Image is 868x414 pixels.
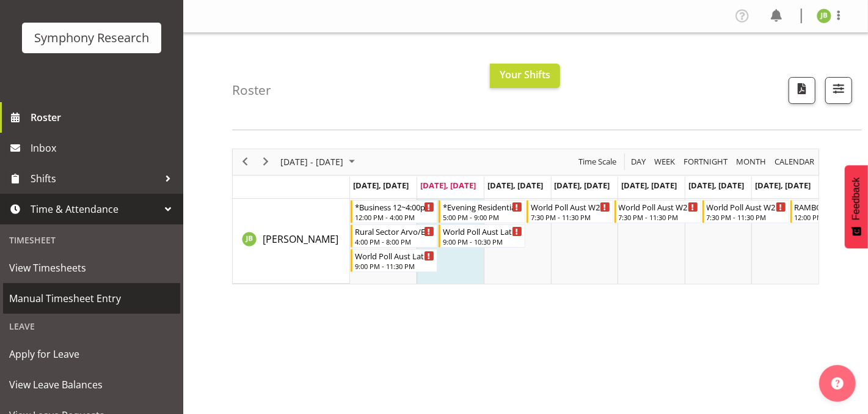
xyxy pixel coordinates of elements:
[232,149,819,284] div: Timeline Week of September 30, 2025
[527,200,613,223] div: Jono Braddock"s event - World Poll Aust W2 7:30pm~11:30pm Begin From Wednesday, October 1, 2025 a...
[355,237,434,246] div: 4:00 PM - 8:00 PM
[355,250,434,262] div: World Poll Aust Late 9p~11:30pm
[439,224,525,248] div: Jono Braddock"s event - World Poll Aust Late 9p~11:30p Begin From Tuesday, September 30, 2025 at ...
[817,9,831,23] img: jonathan-braddock11609.jpg
[773,154,817,169] button: Month
[276,149,362,175] div: Sep 29 - Oct 05, 2025
[351,200,437,223] div: Jono Braddock"s event - *Business 12~4:00pm (mixed shift start times) Begin From Monday, Septembe...
[443,212,522,222] div: 5:00 PM - 9:00 PM
[232,83,271,97] h4: Roster
[688,180,744,191] span: [DATE], [DATE]
[353,180,409,191] span: [DATE], [DATE]
[707,212,786,222] div: 7:30 PM - 11:30 PM
[258,154,274,169] button: Next
[682,154,730,169] button: Fortnight
[9,345,174,363] span: Apply for Leave
[531,212,610,222] div: 7:30 PM - 11:30 PM
[9,375,174,394] span: View Leave Balances
[734,154,768,169] button: Timeline Month
[355,225,434,237] div: Rural Sector Arvo/Evenings
[773,154,815,169] span: calendar
[439,200,525,223] div: Jono Braddock"s event - *Evening Residential Shift 5-9pm Begin From Tuesday, September 30, 2025 a...
[31,169,159,188] span: Shifts
[851,177,862,220] span: Feedback
[355,212,434,222] div: 12:00 PM - 4:00 PM
[420,180,476,191] span: [DATE], [DATE]
[443,225,522,237] div: World Poll Aust Late 9p~11:30p
[845,165,868,248] button: Feedback - Show survey
[31,139,177,157] span: Inbox
[3,227,180,253] div: Timesheet
[490,64,560,88] button: Your Shifts
[629,154,648,169] button: Timeline Day
[735,154,767,169] span: Month
[653,154,676,169] span: Week
[577,154,619,169] button: Time Scale
[615,200,701,223] div: Jono Braddock"s event - World Poll Aust W2 7:30pm~11:30pm Begin From Thursday, October 2, 2025 at...
[279,154,345,169] span: [DATE] - [DATE]
[443,201,522,213] div: *Evening Residential Shift 5-9pm
[487,180,543,191] span: [DATE], [DATE]
[3,283,180,314] a: Manual Timesheet Entry
[263,232,338,246] span: [PERSON_NAME]
[233,199,350,284] td: Jono Braddock resource
[555,180,610,191] span: [DATE], [DATE]
[619,201,698,213] div: World Poll Aust W2 7:30pm~11:30pm
[3,369,180,400] a: View Leave Balances
[702,200,789,223] div: Jono Braddock"s event - World Poll Aust W2 7:30pm~11:30pm Begin From Friday, October 3, 2025 at 7...
[31,108,177,127] span: Roster
[355,201,434,213] div: *Business 12~4:00pm (mixed shift start times)
[355,261,434,271] div: 9:00 PM - 11:30 PM
[831,377,844,390] img: help-xxl-2.png
[621,180,677,191] span: [DATE], [DATE]
[237,154,253,169] button: Previous
[263,232,338,246] a: [PERSON_NAME]
[707,201,786,213] div: World Poll Aust W2 7:30pm~11:30pm
[279,154,360,169] button: September 2025
[500,68,550,81] span: Your Shifts
[755,180,811,191] span: [DATE], [DATE]
[789,77,815,104] button: Download a PDF of the roster according to the set date range.
[3,253,180,283] a: View Timesheets
[652,154,677,169] button: Timeline Week
[682,154,729,169] span: Fortnight
[577,154,618,169] span: Time Scale
[351,249,437,272] div: Jono Braddock"s event - World Poll Aust Late 9p~11:30pm Begin From Monday, September 29, 2025 at ...
[3,314,180,339] div: Leave
[31,200,159,218] span: Time & Attendance
[531,201,610,213] div: World Poll Aust W2 7:30pm~11:30pm
[34,29,149,47] div: Symphony Research
[350,199,819,284] table: Timeline Week of September 30, 2025
[3,339,180,369] a: Apply for Leave
[825,77,852,104] button: Filter Shifts
[235,149,255,175] div: previous period
[9,289,174,308] span: Manual Timesheet Entry
[351,224,437,248] div: Jono Braddock"s event - Rural Sector Arvo/Evenings Begin From Monday, September 29, 2025 at 4:00:...
[619,212,698,222] div: 7:30 PM - 11:30 PM
[443,237,522,246] div: 9:00 PM - 10:30 PM
[9,259,174,277] span: View Timesheets
[255,149,276,175] div: next period
[630,154,647,169] span: Day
